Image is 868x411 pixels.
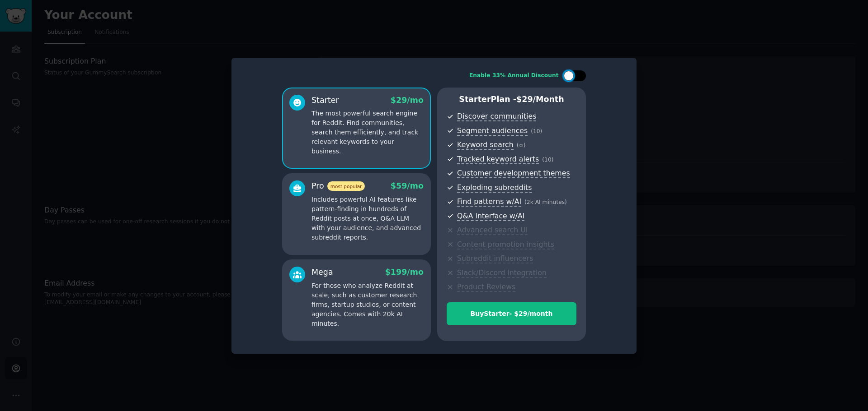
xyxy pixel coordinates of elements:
span: Product Reviews [457,282,515,292]
span: Exploding subreddits [457,183,532,193]
span: Q&A interface w/AI [457,212,524,221]
button: BuyStarter- $29/month [447,302,576,325]
span: ( 10 ) [542,157,553,163]
span: $ 59 /mo [391,181,424,190]
span: Slack/Discord integration [457,268,547,278]
div: Starter [311,95,339,106]
span: most popular [327,181,365,191]
p: Includes powerful AI features like pattern-finding in hundreds of Reddit posts at once, Q&A LLM w... [311,195,424,242]
span: $ 29 /month [516,95,564,104]
div: Mega [311,267,333,278]
div: Buy Starter - $ 29 /month [447,309,576,319]
span: ( ∞ ) [517,142,526,148]
span: Tracked keyword alerts [457,155,539,164]
span: ( 10 ) [531,128,542,134]
div: Enable 33% Annual Discount [469,72,559,80]
div: Pro [311,180,365,192]
span: Discover communities [457,112,536,121]
p: For those who analyze Reddit at scale, such as customer research firms, startup studios, or conte... [311,281,424,328]
span: $ 29 /mo [391,96,424,105]
span: Customer development themes [457,169,570,178]
span: Find patterns w/AI [457,197,521,207]
span: Segment audiences [457,126,528,136]
span: ( 2k AI minutes ) [524,199,567,205]
p: The most powerful search engine for Reddit. Find communities, search them efficiently, and track ... [311,109,424,156]
span: Subreddit influencers [457,254,533,263]
span: Keyword search [457,140,514,150]
span: $ 199 /mo [385,268,424,277]
span: Content promotion insights [457,240,554,249]
p: Starter Plan - [447,94,576,105]
span: Advanced search UI [457,226,528,235]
